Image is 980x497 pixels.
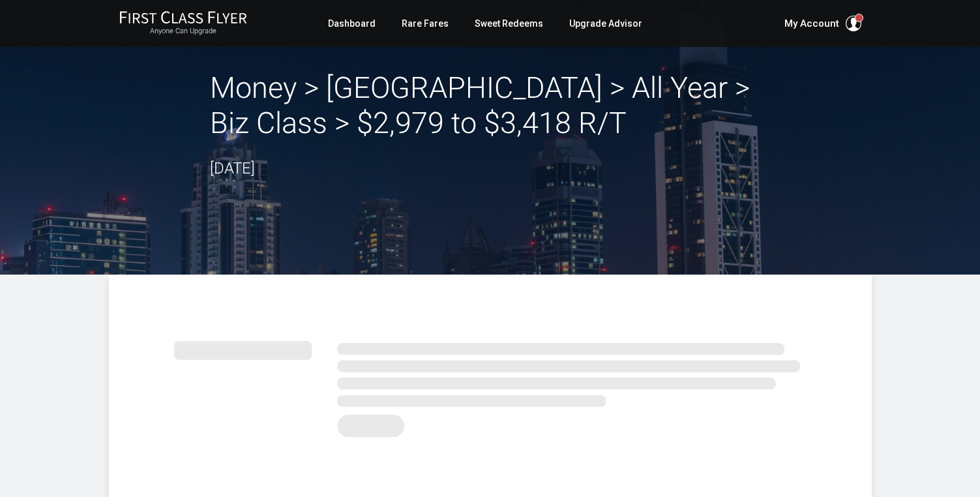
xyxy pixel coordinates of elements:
img: First Class Flyer [119,10,247,24]
a: Sweet Redeems [475,12,543,35]
small: Anyone Can Upgrade [119,27,247,36]
a: Upgrade Advisor [569,12,642,35]
a: Rare Fares [402,12,449,35]
h2: Money > [GEOGRAPHIC_DATA] > All Year > Biz Class > $2,979 to $3,418 R/T [210,70,771,141]
span: My Account [784,16,839,31]
a: First Class FlyerAnyone Can Upgrade [119,10,247,37]
img: summary.svg [174,327,807,445]
a: Dashboard [328,12,376,35]
button: My Account [784,16,861,31]
time: [DATE] [210,159,255,177]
